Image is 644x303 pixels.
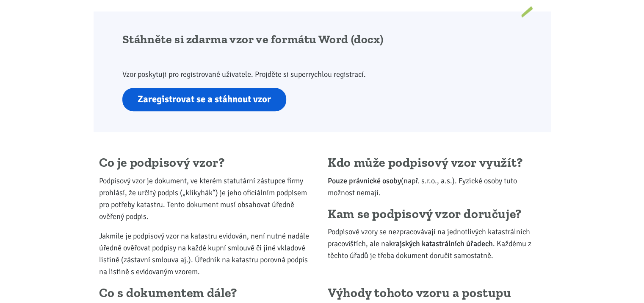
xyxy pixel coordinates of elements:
h2: Co s dokumentem dále? [99,285,316,301]
p: Jakmile je podpisový vzor na katastru evidován, není nutné nadále úředně ověřovat podpisy na každ... [99,230,316,278]
h2: Co je podpisový vzor? [99,155,316,171]
b: krajských katastrálních úřadech [389,239,493,248]
a: Zaregistrovat se a stáhnout vzor [122,88,286,111]
h2: Kdo může podpisový vzor využít? [328,155,545,171]
p: Podpisový vzor je dokument, ve kterém statutární zástupce firmy prohlásí, že určitý podpis („klik... [99,175,316,222]
p: Podpisové vzory se nezpracovávají na jednotlivých katastrálních pracovištích, ale na . Každému z ... [328,226,545,261]
p: (např. s.r.o., a.s.). Fyzické osoby tuto možnost nemají. [328,175,545,199]
b: Pouze právnické osoby [328,176,401,185]
h2: Kam se podpisový vzor doručuje? [328,206,545,222]
h2: Stáhněte si zdarma vzor ve formátu Word (docx) [122,32,419,47]
p: Vzor poskytuji pro registrované uživatele. Projděte si superrychlou registrací. [122,68,419,80]
h2: Výhody tohoto vzoru a postupu [328,285,545,301]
